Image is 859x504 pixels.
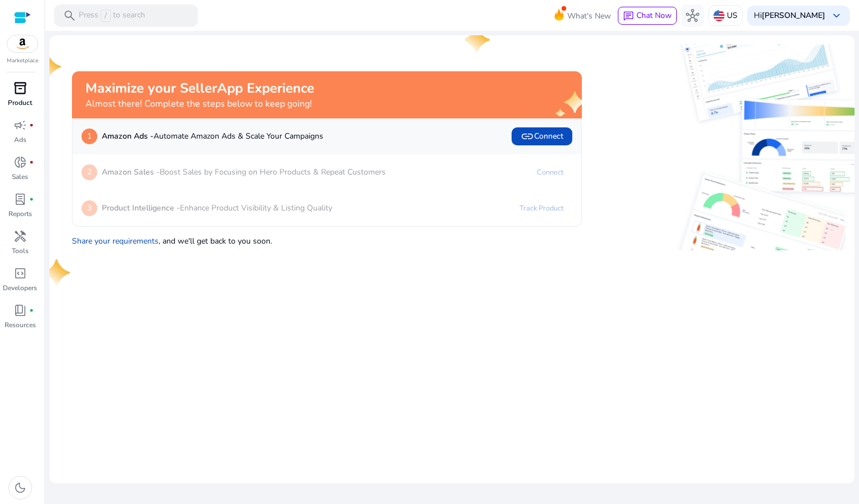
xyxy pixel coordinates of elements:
img: one-star.svg [36,53,63,80]
span: hub [686,9,699,22]
img: us.svg [713,10,725,21]
span: search [63,9,76,22]
span: fiber_manual_record [29,160,34,164]
span: dark_mode [13,481,27,494]
img: one-star.svg [45,259,72,286]
button: chatChat Now [618,7,677,25]
span: keyboard_arrow_down [830,9,843,22]
span: book_4 [13,304,27,317]
b: Product Intelligence - [102,203,180,213]
span: campaign [13,118,27,132]
b: Amazon Sales - [102,167,160,177]
p: , and we'll get back to you soon. [72,231,582,247]
span: / [101,10,111,22]
span: code_blocks [13,267,27,280]
a: Track Product [510,199,572,217]
p: Automate Amazon Ads & Scale Your Campaigns [102,130,323,142]
p: Product [8,98,32,108]
span: fiber_manual_record [29,197,34,201]
p: Ads [14,135,26,145]
span: handyman [13,230,27,243]
span: What's New [567,6,611,26]
img: one-star.svg [465,26,492,53]
span: fiber_manual_record [29,123,34,127]
p: Resources [4,320,36,330]
p: 1 [82,129,97,144]
p: Hi [754,12,825,20]
h4: Almost there! Complete the steps below to keep going! [85,99,314,109]
button: linkConnect [512,127,572,145]
span: Connect [521,130,563,143]
p: Enhance Product Visibility & Listing Quality [102,202,332,214]
p: Tools [12,246,29,256]
a: Share your requirements [72,236,159,246]
span: fiber_manual_record [29,308,34,313]
p: US [727,6,738,25]
span: chat [623,11,634,22]
a: Connect [528,163,572,181]
b: Amazon Ads - [102,131,153,141]
p: 2 [82,164,97,180]
p: 3 [82,200,97,216]
p: Marketplace [7,57,38,65]
p: Reports [8,209,32,219]
p: Developers [3,283,37,293]
h2: Maximize your SellerApp Experience [85,80,314,97]
span: link [521,130,534,143]
img: amazon.svg [7,35,38,52]
button: hub [681,4,704,27]
span: Chat Now [636,10,672,21]
p: Sales [12,172,28,182]
p: Press to search [79,10,145,22]
span: donut_small [13,155,27,169]
span: inventory_2 [13,81,27,95]
b: [PERSON_NAME] [762,10,825,21]
span: lab_profile [13,193,27,206]
p: Boost Sales by Focusing on Hero Products & Repeat Customers [102,166,386,178]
